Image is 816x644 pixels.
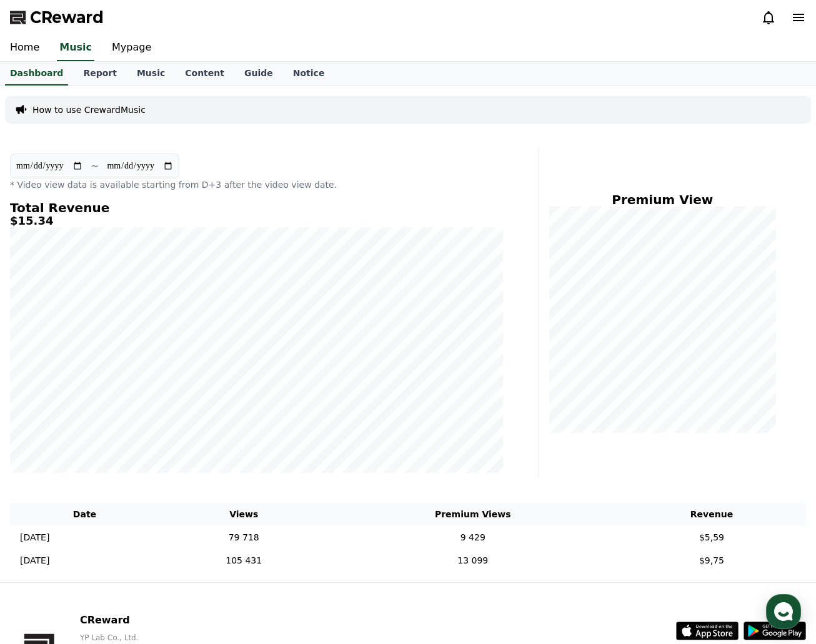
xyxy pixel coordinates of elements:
[80,613,289,628] p: CReward
[5,62,68,85] a: Dashboard
[549,193,776,207] h4: Premium View
[10,178,504,191] p: * Video view data is available starting from D+3 after the video view date.
[283,62,335,85] a: Notice
[30,7,104,27] span: CReward
[10,7,104,27] a: CReward
[91,159,99,173] p: ~
[80,633,289,643] p: YP Lab Co., Ltd.
[617,526,806,549] td: $5,59
[329,503,617,526] th: Premium Views
[32,104,146,116] a: How to use CrewardMusic
[159,549,329,572] td: 105 431
[57,35,94,61] a: Music
[127,62,175,85] a: Music
[10,215,504,227] h5: $15.34
[175,62,234,85] a: Content
[159,503,329,526] th: Views
[617,503,806,526] th: Revenue
[329,549,617,572] td: 13 099
[20,531,49,544] p: [DATE]
[20,554,49,567] p: [DATE]
[617,549,806,572] td: $9,75
[234,62,283,85] a: Guide
[329,526,617,549] td: 9 429
[159,526,329,549] td: 79 718
[10,503,159,526] th: Date
[10,201,504,215] h4: Total Revenue
[102,35,161,61] a: Mypage
[73,62,127,85] a: Report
